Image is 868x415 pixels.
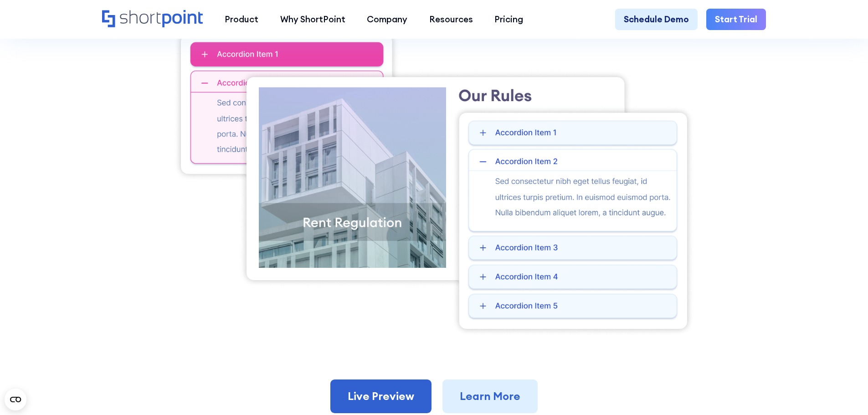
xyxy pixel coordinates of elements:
button: Open CMP widget [5,389,26,410]
a: Home [102,10,203,29]
a: Learn More [442,379,538,413]
div: Product [225,13,258,26]
iframe: Chat Widget [704,309,868,415]
a: Schedule Demo [615,9,698,31]
a: Product [214,9,269,31]
a: Pricing [484,9,534,31]
div: Why ShortPoint [280,13,345,26]
div: Pricing [494,13,523,26]
a: Resources [418,9,484,31]
a: Live Preview [330,379,431,413]
a: Why ShortPoint [269,9,356,31]
a: Company [356,9,418,31]
div: Resources [429,13,473,26]
a: Start Trial [706,9,766,31]
div: Company [367,13,407,26]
